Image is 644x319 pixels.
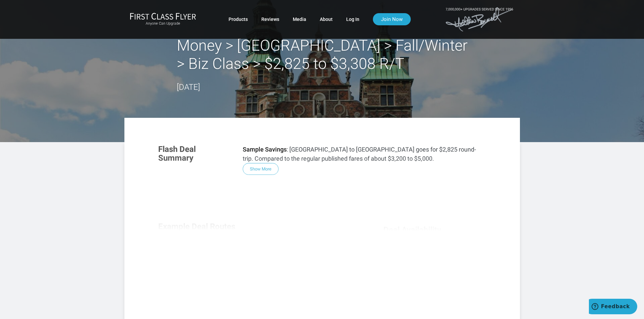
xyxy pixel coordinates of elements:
img: First Class Flyer [130,12,196,20]
a: Log In [346,13,359,25]
p: : [GEOGRAPHIC_DATA] to [GEOGRAPHIC_DATA] goes for $2,825 round-trip. Compared to the regular publ... [243,145,486,163]
h3: Flash Deal Summary [158,145,233,163]
a: About [320,13,333,25]
strong: Sample Savings [243,146,287,153]
a: First Class FlyerAnyone Can Upgrade [130,12,196,26]
time: [DATE] [177,82,200,92]
a: Reviews [261,13,279,25]
h2: Money > [GEOGRAPHIC_DATA] > Fall/Winter > Biz Class > $2,825 to $3,308 R/T [177,36,468,73]
a: Media [293,13,306,25]
small: Anyone Can Upgrade [130,21,196,26]
a: Join Now [373,13,411,25]
a: Products [229,13,248,25]
iframe: Opens a widget where you can find more information [589,299,637,316]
